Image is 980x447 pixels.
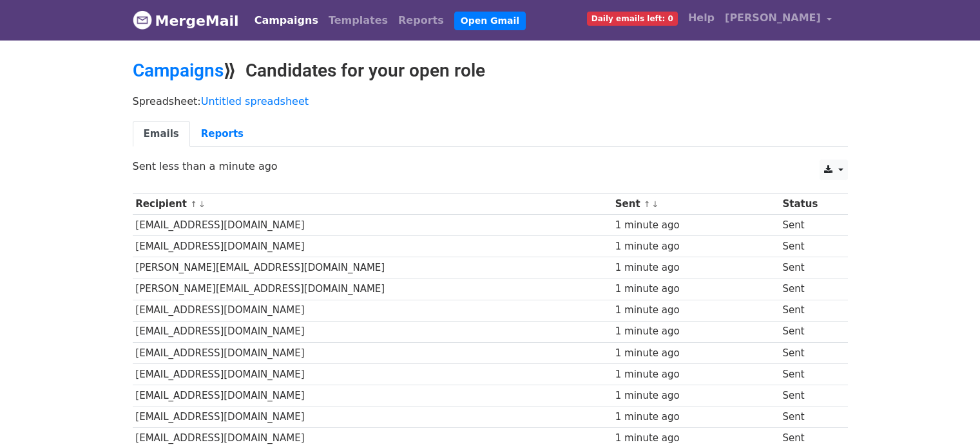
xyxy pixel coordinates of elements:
[780,236,839,257] td: Sent
[133,321,612,342] td: [EMAIL_ADDRESS][DOMAIN_NAME]
[780,385,839,406] td: Sent
[133,406,612,428] td: [EMAIL_ADDRESS][DOMAIN_NAME]
[615,239,776,254] div: 1 minute ago
[780,215,839,236] td: Sent
[133,363,612,385] td: [EMAIL_ADDRESS][DOMAIN_NAME]
[615,367,776,382] div: 1 minute ago
[615,324,776,339] div: 1 minute ago
[454,12,526,30] a: Open Gmail
[615,218,776,233] div: 1 minute ago
[133,194,612,215] th: Recipient
[780,406,839,428] td: Sent
[615,388,776,403] div: 1 minute ago
[323,8,393,33] a: Templates
[133,160,848,173] p: Sent less than a minute ago
[720,5,837,35] a: [PERSON_NAME]
[780,194,839,215] th: Status
[615,431,776,446] div: 1 minute ago
[725,10,821,26] span: [PERSON_NAME]
[780,321,839,342] td: Sent
[615,260,776,275] div: 1 minute ago
[780,300,839,321] td: Sent
[133,385,612,406] td: [EMAIL_ADDRESS][DOMAIN_NAME]
[133,257,612,278] td: [PERSON_NAME][EMAIL_ADDRESS][DOMAIN_NAME]
[615,303,776,318] div: 1 minute ago
[587,12,678,26] span: Daily emails left: 0
[780,342,839,363] td: Sent
[780,278,839,300] td: Sent
[133,300,612,321] td: [EMAIL_ADDRESS][DOMAIN_NAME]
[615,410,776,424] div: 1 minute ago
[198,199,206,209] a: ↓
[780,363,839,385] td: Sent
[652,199,659,209] a: ↓
[683,5,720,31] a: Help
[133,10,152,30] img: MergeMail logo
[582,5,683,31] a: Daily emails left: 0
[780,257,839,278] td: Sent
[133,215,612,236] td: [EMAIL_ADDRESS][DOMAIN_NAME]
[190,121,255,147] a: Reports
[133,60,224,81] a: Campaigns
[133,95,848,108] p: Spreadsheet:
[133,7,239,34] a: MergeMail
[615,282,776,296] div: 1 minute ago
[615,346,776,361] div: 1 minute ago
[393,8,449,33] a: Reports
[133,236,612,257] td: [EMAIL_ADDRESS][DOMAIN_NAME]
[249,8,323,33] a: Campaigns
[133,121,190,147] a: Emails
[190,199,197,209] a: ↑
[133,278,612,300] td: [PERSON_NAME][EMAIL_ADDRESS][DOMAIN_NAME]
[201,95,309,107] a: Untitled spreadsheet
[644,199,651,209] a: ↑
[133,342,612,363] td: [EMAIL_ADDRESS][DOMAIN_NAME]
[612,194,780,215] th: Sent
[133,60,848,82] h2: ⟫ Candidates for your open role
